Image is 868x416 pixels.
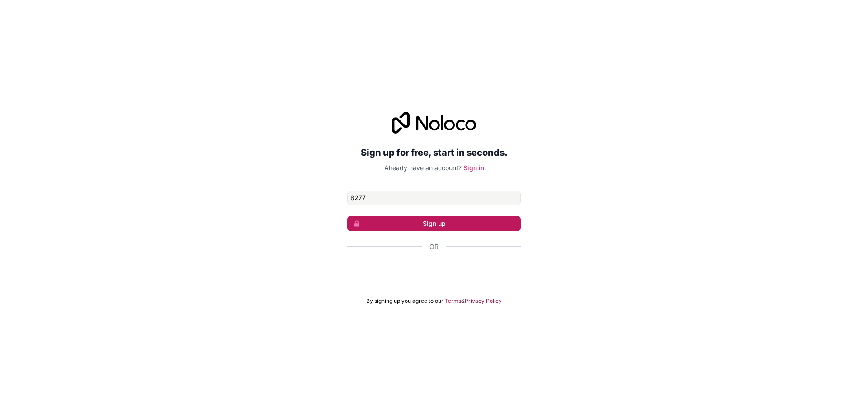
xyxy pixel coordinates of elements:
[366,297,443,305] span: By signing up you agree to our
[384,164,462,172] span: Already have an account?
[343,261,525,281] iframe: Sign in with Google Button
[461,297,465,305] span: &
[347,144,521,161] h2: Sign up for free, start in seconds.
[465,297,502,305] a: Privacy Policy
[463,164,484,172] a: Sign in
[347,216,521,231] button: Sign up
[445,297,461,305] a: Terms
[347,191,521,205] input: Email address
[429,242,439,251] span: Or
